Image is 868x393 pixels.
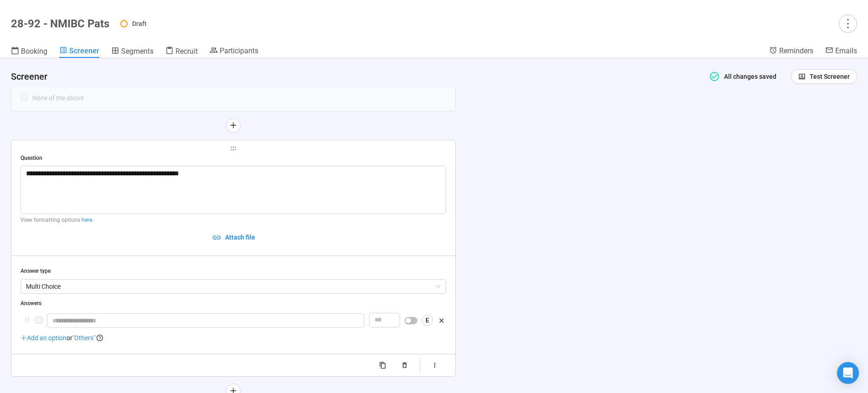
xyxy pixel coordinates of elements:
span: Draft [132,20,147,27]
h4: Screener [11,70,696,83]
span: Reminders [779,46,813,55]
button: E [422,315,433,326]
span: plus [230,122,237,129]
span: or [67,334,72,342]
span: Emails [835,46,857,55]
span: Test Screener [810,71,850,82]
h1: 28-92 - NMIBC Pats [11,17,109,30]
span: more [842,17,854,30]
p: View formatting options . [21,216,446,225]
a: Reminders [769,46,813,57]
span: Add an option [21,334,67,342]
span: E [426,315,429,325]
div: None of the above [32,93,446,103]
span: holder [21,145,446,152]
span: "Others" [72,334,95,342]
span: Multi Choice [26,280,441,293]
a: Participants [210,46,258,57]
div: Answers [21,299,446,308]
span: holder [24,316,31,322]
span: Screener [69,46,99,55]
a: Emails [825,46,857,57]
span: question-circle [97,335,103,341]
span: Segments [121,47,154,56]
span: Booking [21,47,47,56]
div: Answer type [21,267,446,276]
a: Segments [111,46,154,58]
a: Booking [11,46,47,58]
div: holderE [21,313,446,329]
div: Open Intercom Messenger [837,362,859,384]
a: here [82,217,92,223]
span: All changes saved [720,73,777,80]
span: Attach file [225,232,255,242]
button: Attach file [21,230,446,245]
span: plus [21,335,27,341]
a: Recruit [165,46,198,58]
button: plus [226,118,241,133]
div: Question [21,154,446,163]
span: Participants [220,46,258,55]
button: more [839,15,857,33]
button: Test Screener [791,69,857,84]
a: Screener [59,46,99,58]
span: Recruit [175,47,198,56]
